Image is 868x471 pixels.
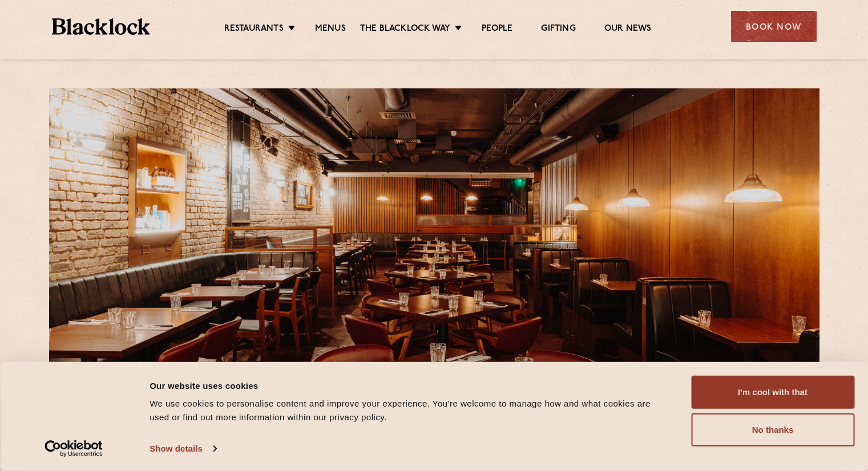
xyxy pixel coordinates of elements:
[150,397,665,424] div: We use cookies to personalise content and improve your experience. You're welcome to manage how a...
[604,23,652,36] a: Our News
[731,11,817,42] div: Book Now
[691,376,854,409] button: I'm cool with that
[482,23,512,36] a: People
[360,23,450,36] a: The Blacklock Way
[150,440,216,457] a: Show details
[224,23,284,36] a: Restaurants
[24,440,124,457] a: Usercentrics Cookiebot - opens in a new window
[541,23,575,36] a: Gifting
[691,413,854,446] button: No thanks
[315,23,346,36] a: Menus
[52,18,151,35] img: BL_Textured_Logo-footer-cropped.svg
[150,379,665,392] div: Our website uses cookies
